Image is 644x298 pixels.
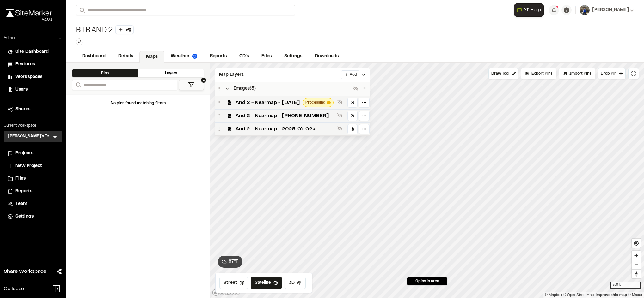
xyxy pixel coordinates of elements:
[201,78,206,83] span: 1
[8,106,58,113] a: Shares
[545,293,562,297] a: Mapbox
[303,98,334,107] div: Map layer tileset processing
[233,50,255,62] a: CD's
[8,61,58,68] a: Features
[632,260,641,269] button: Zoom out
[139,51,164,63] a: Maps
[4,123,62,128] p: Current Workspace
[192,54,197,59] img: precipai.png
[179,80,204,90] button: 1
[580,5,590,15] img: User
[596,293,627,297] a: Map feedback
[210,63,644,298] canvas: Map
[8,74,58,80] a: Workspaces
[76,26,90,36] span: btb
[628,293,642,297] a: Maxar
[347,98,358,108] a: Zoom to layer
[569,71,591,76] span: Import Pins
[598,68,626,79] button: Drop Pin
[488,68,518,79] button: Draw Tool
[219,277,248,289] button: Street
[72,69,138,77] div: Pins
[514,3,544,17] button: Open AI Assistant
[76,50,112,62] a: Dashboard
[632,269,641,278] button: Reset bearing to north
[592,7,629,14] span: [PERSON_NAME]
[523,6,541,14] span: AI Help
[278,50,309,62] a: Settings
[229,258,239,265] span: 87 ° F
[632,251,641,260] button: Zoom in
[15,175,26,182] span: Files
[610,282,641,289] div: 200 ft
[347,124,358,134] a: Zoom to layer
[15,163,42,170] span: New Project
[255,50,278,62] a: Files
[8,150,58,157] a: Projects
[4,35,15,41] p: Admin
[305,100,326,105] span: Processing
[111,102,166,105] span: No pins found matching filters
[531,71,552,76] span: Export Pins
[336,98,344,106] button: Show layer
[580,5,634,15] button: [PERSON_NAME]
[236,125,335,133] span: And 2 - Nearmap - 2025-01-02k
[327,101,331,104] span: Map layer tileset processing
[76,38,83,45] button: Edit Tags
[350,72,357,78] span: Add
[212,289,240,296] a: Mapbox logo
[234,85,256,92] span: Images ( 3 )
[347,111,358,121] a: Zoom to layer
[601,71,616,76] span: Drop Pin
[15,213,34,220] span: Settings
[563,293,594,297] a: OpenStreetMap
[336,111,344,119] button: Show layer
[632,239,641,248] button: Find my location
[15,188,32,195] span: Reports
[8,134,52,140] h3: [PERSON_NAME]'s Test
[15,200,27,207] span: Team
[8,86,58,93] a: Users
[204,50,233,62] a: Reports
[341,70,359,79] button: Add
[336,125,344,132] button: Show layer
[15,74,42,80] span: Workspaces
[4,268,46,275] span: Share Workspace
[236,99,300,106] span: And 2 - Nearmap - [DATE]
[15,48,49,55] span: Site Dashboard
[632,270,641,278] span: Reset bearing to north
[8,200,58,207] a: Team
[415,278,439,284] span: 0 pins in area
[6,9,52,17] img: rebrand.png
[15,150,33,157] span: Projects
[6,17,52,22] div: Oh geez...please don't...
[285,277,306,289] button: 3D
[251,277,282,289] button: Satellite
[8,48,58,55] a: Site Dashboard
[164,50,204,62] a: Weather
[218,256,242,268] button: 87°F
[521,68,556,79] div: No pins available to export
[15,86,28,93] span: Users
[8,163,58,170] a: New Project
[76,25,134,36] div: And 2
[112,50,139,62] a: Details
[236,112,335,120] span: And 2 - Nearmap - [PHONE_NUMBER]
[8,175,58,182] a: Files
[559,68,595,79] div: Import Pins into your project
[514,3,546,17] div: Open AI Assistant
[15,106,30,113] span: Shares
[309,50,345,62] a: Downloads
[72,80,83,90] button: Search
[76,5,87,15] button: Search
[219,71,244,78] span: Map Layers
[4,285,24,293] span: Collapse
[8,188,58,195] a: Reports
[491,71,509,76] span: Draw Tool
[138,69,204,77] div: Layers
[15,61,35,68] span: Features
[8,213,58,220] a: Settings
